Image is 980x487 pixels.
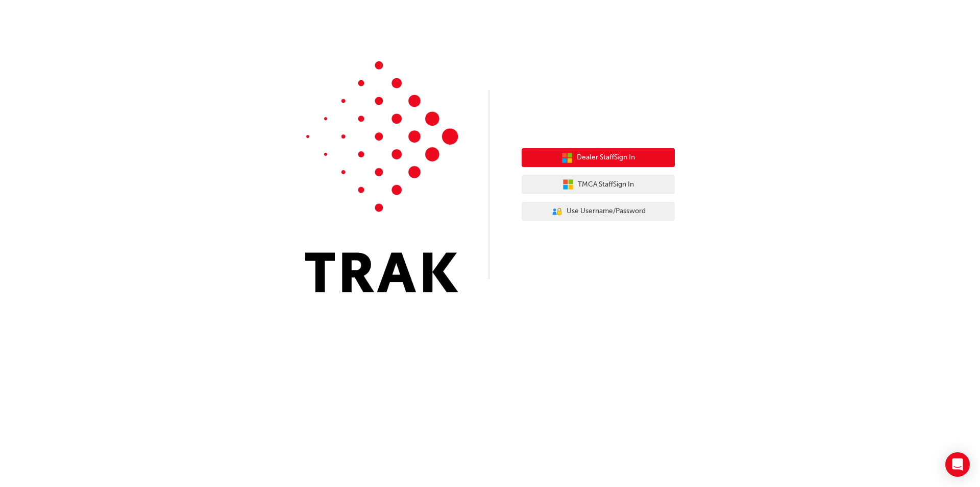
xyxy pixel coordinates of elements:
[945,452,970,477] div: Open Intercom Messenger
[305,61,458,292] img: Trak
[522,202,675,221] button: Use Username/Password
[577,152,635,164] span: Dealer Staff Sign In
[522,175,675,194] button: TMCA StaffSign In
[522,148,675,168] button: Dealer StaffSign In
[567,205,646,217] span: Use Username/Password
[578,179,634,191] span: TMCA Staff Sign In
